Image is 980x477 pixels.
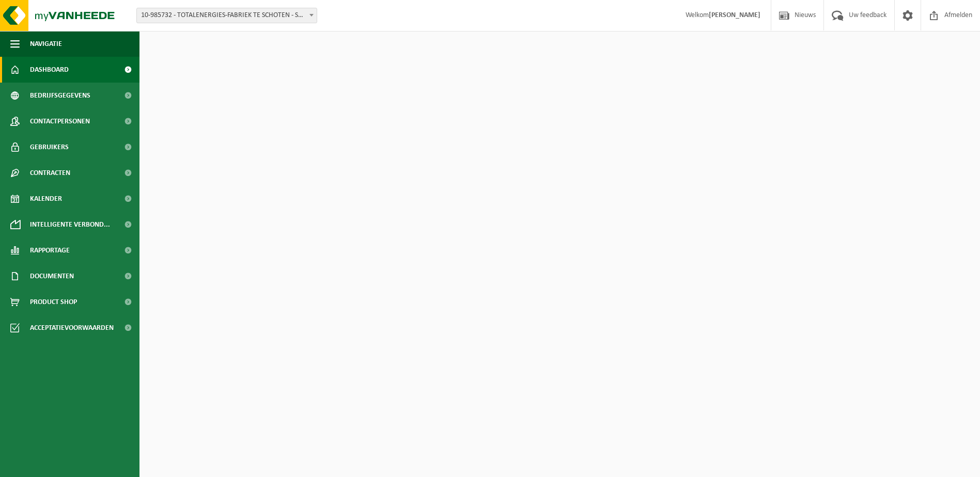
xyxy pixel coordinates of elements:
span: Bedrijfsgegevens [30,83,90,108]
span: Dashboard [30,57,69,83]
span: Gebruikers [30,134,69,160]
span: Contactpersonen [30,108,90,134]
strong: [PERSON_NAME] [709,11,760,19]
span: Product Shop [30,289,77,315]
span: Acceptatievoorwaarden [30,315,114,341]
span: Navigatie [30,31,62,57]
span: Contracten [30,160,70,186]
span: 10-985732 - TOTALENERGIES-FABRIEK TE SCHOTEN - SCHOTEN [137,8,317,23]
span: 10-985732 - TOTALENERGIES-FABRIEK TE SCHOTEN - SCHOTEN [136,8,317,23]
span: Kalender [30,186,62,212]
span: Documenten [30,263,74,289]
span: Intelligente verbond... [30,212,110,237]
span: Rapportage [30,237,70,263]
